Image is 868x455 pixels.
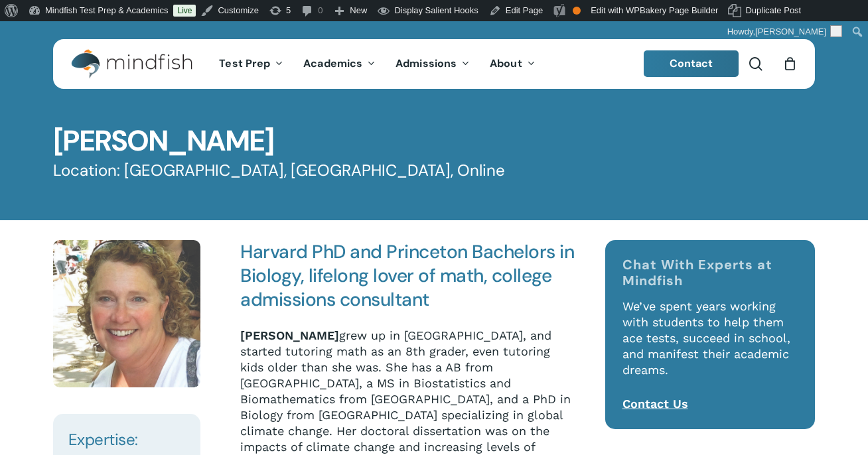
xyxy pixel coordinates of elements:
span: Test Prep [219,56,270,70]
strong: [PERSON_NAME] [240,328,339,342]
a: Contact Us [622,397,688,411]
span: About [490,56,522,70]
a: Contact [644,50,739,77]
a: Admissions [386,58,480,70]
nav: Main Menu [209,39,545,89]
a: Test Prep [209,58,293,70]
img: susan [53,240,200,387]
p: We’ve spent years working with students to help them ace tests, succeed in school, and manifest t... [622,298,798,396]
span: Academics [303,56,362,70]
span: Expertise: [68,429,138,450]
a: About [480,58,545,70]
span: Contact [670,56,713,70]
h1: [PERSON_NAME] [53,127,815,155]
a: Howdy, [723,21,847,42]
a: Live [173,5,196,17]
span: [PERSON_NAME] [755,27,826,36]
header: Main Menu [53,39,815,89]
a: Academics [293,58,386,70]
h4: Harvard PhD and Princeton Bachelors in Biology, lifelong lover of math, college admissions consul... [240,240,575,312]
span: Admissions [396,56,457,70]
a: Cart [782,56,797,71]
h4: Chat With Experts at Mindfish [622,257,798,289]
span: Location: [GEOGRAPHIC_DATA], [GEOGRAPHIC_DATA], Online [53,161,505,181]
div: OK [573,7,581,15]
